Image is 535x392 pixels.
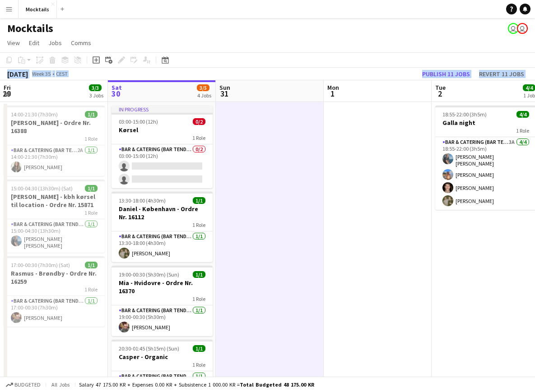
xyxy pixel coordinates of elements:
span: Budgeted [14,382,41,388]
a: Edit [25,37,43,49]
app-job-card: 19:00-00:30 (5h30m) (Sun)1/1Mia - Hvidovre - Ordre Nr. 163701 RoleBar & Catering (Bar Tender)1/11... [112,266,213,336]
span: Comms [71,39,91,47]
app-job-card: 15:00-04:30 (13h30m) (Sat)1/1[PERSON_NAME] - kbh kørsel til location - Ordre Nr. 158711 RoleBar &... [4,180,105,253]
button: Budgeted [5,380,42,390]
span: 1 Role [192,221,205,228]
h3: Daniel - København - Ordre Nr. 16112 [112,205,213,221]
span: Edit [29,39,39,47]
app-job-card: In progress03:00-15:00 (12h)0/2Kørsel1 RoleBar & Catering (Bar Tender)0/203:00-15:00 (12h) [112,106,213,188]
span: Tue [435,83,446,92]
h1: Mocktails [7,22,53,35]
span: 18:55-22:00 (3h5m) [442,111,487,118]
span: 3/5 [197,84,209,91]
h3: [PERSON_NAME] - Ordre Nr. 16388 [4,119,105,135]
span: 0/2 [193,118,205,125]
span: 1/1 [193,197,205,204]
span: 14:00-21:30 (7h30m) [11,111,58,118]
span: Total Budgeted 48 175.00 KR [240,381,314,388]
span: 17:00-00:30 (7h30m) (Sat) [11,262,70,268]
h3: Casper - Organic [112,353,213,361]
h3: Kørsel [112,126,213,134]
span: 15:00-04:30 (13h30m) (Sat) [11,185,73,192]
span: 31 [218,88,230,99]
span: 1/1 [85,185,98,192]
span: 1 Role [84,209,98,216]
span: 29 [2,88,11,99]
app-card-role: Bar & Catering (Bar Tender)1/115:00-04:30 (13h30m)[PERSON_NAME] [PERSON_NAME] [4,219,105,253]
app-card-role: Bar & Catering (Bar Tender)1/119:00-00:30 (5h30m)[PERSON_NAME] [112,305,213,336]
span: 30 [110,88,122,99]
span: 1 Role [84,135,98,142]
app-user-avatar: Hektor Pantas [517,23,528,34]
span: 1 [326,88,339,99]
button: Mocktails [19,0,57,18]
span: 1 Role [192,134,205,141]
span: Fri [4,83,11,92]
span: Mon [327,83,339,92]
span: 1 Role [192,361,205,368]
span: Jobs [48,39,62,47]
app-card-role: Bar & Catering (Bar Tender)1/113:30-18:00 (4h30m)[PERSON_NAME] [112,231,213,262]
app-job-card: 13:30-18:00 (4h30m)1/1Daniel - København - Ordre Nr. 161121 RoleBar & Catering (Bar Tender)1/113:... [112,192,213,262]
div: 1 Job [523,92,535,99]
span: 2 [434,88,446,99]
a: Jobs [45,37,65,49]
h3: [PERSON_NAME] - kbh kørsel til location - Ordre Nr. 15871 [4,193,105,209]
span: View [7,39,20,47]
span: 1 Role [192,295,205,302]
span: 3/3 [89,84,102,91]
span: Sun [219,83,230,92]
div: 4 Jobs [197,92,211,99]
div: In progress [112,106,213,113]
span: 1/1 [85,111,98,118]
span: 1 Role [84,286,98,293]
span: 13:30-18:00 (4h30m) [119,197,166,204]
div: [DATE] [7,69,28,78]
app-user-avatar: Hektor Pantas [508,23,519,34]
span: 19:00-00:30 (5h30m) (Sun) [119,271,179,278]
a: Comms [67,37,95,49]
span: 1/1 [193,271,205,278]
button: Publish 11 jobs [419,68,474,80]
span: 1 Role [516,127,529,134]
app-card-role: Bar & Catering (Bar Tender)1/117:00-00:30 (7h30m)[PERSON_NAME] [4,296,105,327]
span: 4/4 [516,111,529,118]
div: Salary 47 175.00 KR + Expenses 0.00 KR + Subsistence 1 000.00 KR = [79,381,314,388]
h3: Mia - Hvidovre - Ordre Nr. 16370 [112,279,213,295]
div: CEST [56,70,68,77]
span: Week 35 [30,70,52,77]
span: 20:30-01:45 (5h15m) (Sun) [119,345,179,352]
span: 1/1 [85,262,98,268]
span: Sat [112,83,122,92]
span: All jobs [50,381,71,388]
h3: Rasmus - Brøndby - Ordre Nr. 16259 [4,269,105,286]
button: Revert 11 jobs [475,68,528,80]
app-card-role: Bar & Catering (Bar Tender)2A1/114:00-21:30 (7h30m)[PERSON_NAME] [4,145,105,176]
app-job-card: 14:00-21:30 (7h30m)1/1[PERSON_NAME] - Ordre Nr. 163881 RoleBar & Catering (Bar Tender)2A1/114:00-... [4,106,105,176]
app-card-role: Bar & Catering (Bar Tender)0/203:00-15:00 (12h) [112,144,213,188]
a: View [4,37,23,49]
app-job-card: 17:00-00:30 (7h30m) (Sat)1/1Rasmus - Brøndby - Ordre Nr. 162591 RoleBar & Catering (Bar Tender)1/... [4,256,105,327]
div: 3 Jobs [89,92,103,99]
span: 03:00-15:00 (12h) [119,118,158,125]
span: 1/1 [193,345,205,352]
